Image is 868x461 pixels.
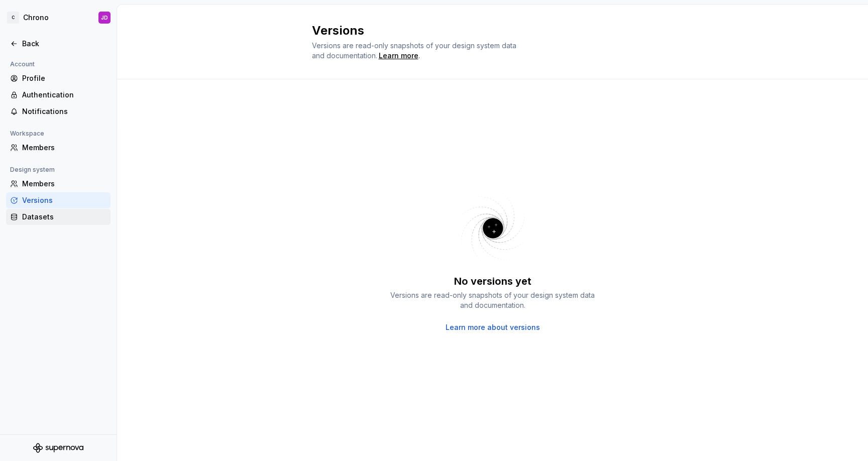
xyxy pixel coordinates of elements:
[22,212,106,222] div: Datasets
[6,58,39,70] div: Account
[6,140,111,156] a: Members
[2,7,115,29] button: CChronoJD
[22,179,106,189] div: Members
[22,106,106,117] div: Notifications
[312,41,516,60] span: Versions are read-only snapshots of your design system data and documentation.
[379,51,418,61] a: Learn more
[22,73,106,83] div: Profile
[6,128,48,140] div: Workspace
[22,143,106,153] div: Members
[6,192,111,208] a: Versions
[33,443,83,453] svg: Supernova Logo
[6,164,59,176] div: Design system
[22,39,106,49] div: Back
[377,52,420,60] span: .
[22,90,106,100] div: Authentication
[446,322,540,332] a: Learn more about versions
[312,23,662,39] h2: Versions
[454,274,531,288] div: No versions yet
[6,209,111,225] a: Datasets
[6,87,111,103] a: Authentication
[101,14,108,22] div: JD
[6,36,111,52] a: Back
[6,103,111,120] a: Notifications
[22,195,106,205] div: Versions
[387,290,598,310] div: Versions are read-only snapshots of your design system data and documentation.
[6,70,111,86] a: Profile
[23,13,49,23] div: Chrono
[6,176,111,192] a: Members
[7,12,19,24] div: C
